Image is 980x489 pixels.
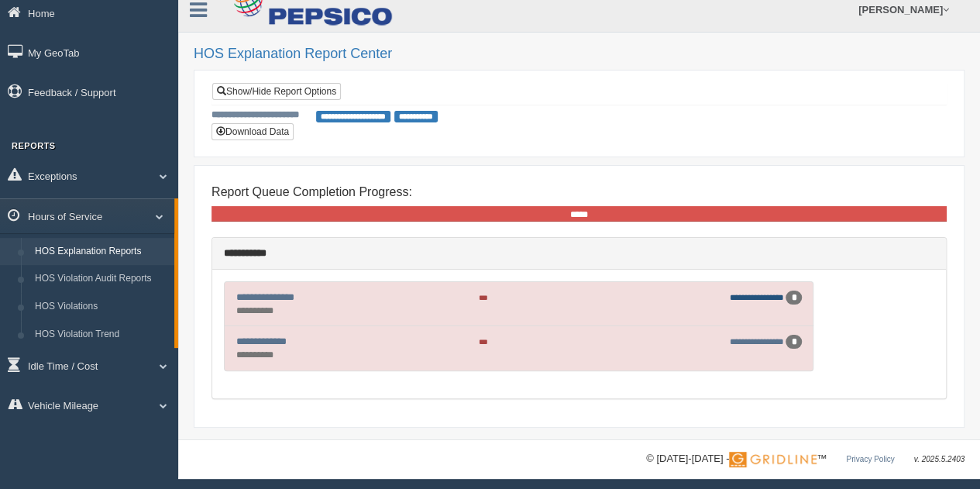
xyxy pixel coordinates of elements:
[729,452,817,467] img: Gridline
[211,185,947,199] h4: Report Queue Completion Progress:
[211,123,294,140] button: Download Data
[28,265,174,293] a: HOS Violation Audit Reports
[914,455,965,463] span: v. 2025.5.2403
[28,321,174,349] a: HOS Violation Trend
[846,455,894,463] a: Privacy Policy
[194,46,965,62] h2: HOS Explanation Report Center
[28,293,174,321] a: HOS Violations
[212,83,341,100] a: Show/Hide Report Options
[28,238,174,266] a: HOS Explanation Reports
[646,451,965,467] div: © [DATE]-[DATE] - ™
